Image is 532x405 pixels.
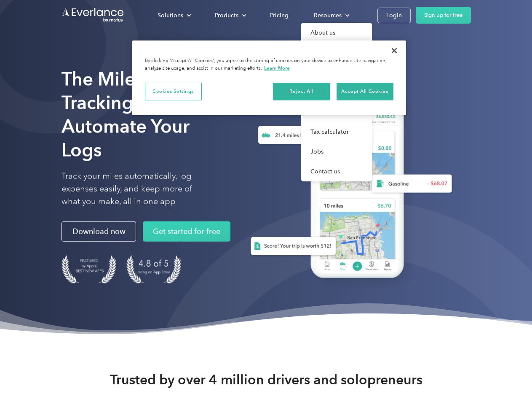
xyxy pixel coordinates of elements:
[301,162,372,181] a: Contact us
[301,122,372,142] a: Tax calculator
[264,65,290,71] a: More information about your privacy, opens in a new tab
[143,221,230,242] a: Get started for free
[301,142,372,162] a: Jobs
[314,10,342,21] div: Resources
[386,10,402,21] div: Login
[215,10,238,21] div: Products
[132,40,406,115] div: Privacy
[301,23,372,43] a: About us
[149,8,198,23] div: Solutions
[61,221,136,242] a: Download now
[301,23,372,181] nav: Resources
[145,57,393,72] div: By clicking “Accept All Cookies”, you agree to the storing of cookies on your device to enhance s...
[61,7,125,23] a: Go to homepage
[158,10,183,21] div: Solutions
[126,255,181,283] img: 4.9 out of 5 stars on the app store
[270,10,289,21] div: Pricing
[61,255,116,283] img: Badge for Featured by Apple Best New Apps
[237,80,459,291] img: Everlance, mileage tracker app, expense tracking app
[145,83,202,100] button: Cookies Settings
[377,8,411,23] a: Login
[110,371,422,388] strong: Trusted by over 4 million drivers and solopreneurs
[385,41,404,60] button: Close
[132,40,406,115] div: Cookie banner
[262,8,297,23] a: Pricing
[305,8,356,23] div: Resources
[61,170,212,208] p: Track your miles automatically, log expenses easily, and keep more of what you make, all in one app
[273,83,330,100] button: Reject All
[416,7,471,24] a: Sign up for free
[337,83,393,100] button: Accept All Cookies
[206,8,253,23] div: Products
